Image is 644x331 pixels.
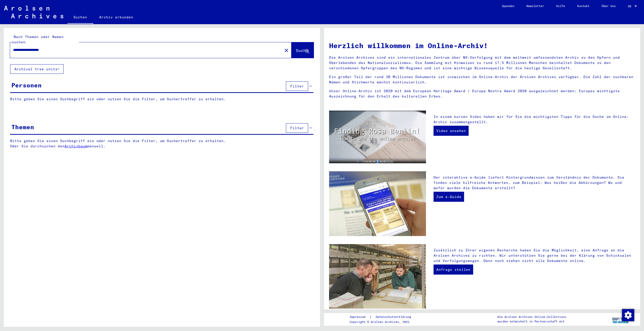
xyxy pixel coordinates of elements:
button: Archival tree units [10,64,64,74]
button: Filter [286,81,308,91]
div: Personen [11,81,42,90]
p: In einem kurzen Video haben wir für Sie die wichtigsten Tipps für die Suche im Online-Archiv zusa... [434,114,635,125]
a: Anfrage stellen [434,264,473,275]
button: Clear [281,45,291,55]
a: Zum e-Guide [434,192,464,202]
a: Archiv erkunden [93,11,139,23]
a: Impressum [350,314,369,320]
img: inquiries.jpg [329,244,426,309]
h1: Herzlich willkommen im Online-Archiv! [329,40,635,51]
p: Unser Online-Archiv ist 2020 mit dem European Heritage Award / Europa Nostra Award 2020 ausgezeic... [329,88,635,99]
a: Suchen [67,11,93,24]
a: Archivbaum [65,144,87,148]
p: Bitte geben Sie einen Suchbegriff ein oder nutzen Sie die Filter, um Suchertreffer zu erhalten. [10,96,313,102]
p: Die Arolsen Archives sind ein internationales Zentrum über NS-Verfolgung mit dem weltweit umfasse... [329,55,635,71]
img: eguide.jpg [329,171,426,236]
img: video.jpg [329,111,426,163]
button: Suche [291,42,314,58]
button: Filter [286,123,308,133]
span: Filter [290,126,304,130]
p: Ein großer Teil der rund 30 Millionen Dokumente ist inzwischen im Online-Archiv der Arolsen Archi... [329,74,635,85]
div: Zustimmung ändern [622,309,634,321]
a: Video ansehen [434,126,469,136]
span: DE [628,5,633,8]
span: Suche [296,48,308,53]
mat-icon: close [283,47,289,53]
p: Copyright © Arolsen Archives, 2021 [350,320,417,324]
p: Der interaktive e-Guide liefert Hintergrundwissen zum Verständnis der Dokumente. Sie finden viele... [434,175,635,191]
div: | [350,314,417,320]
p: Bitte geben Sie einen Suchbegriff ein oder nutzen Sie die Filter, um Suchertreffer zu erhalten. O... [10,138,314,149]
img: Arolsen_neg.svg [4,6,63,18]
p: wurden entwickelt in Partnerschaft mit [497,319,566,324]
div: Themen [11,122,34,131]
p: Die Arolsen Archives Online-Collections [497,315,566,319]
img: Zustimmung ändern [622,309,634,321]
mat-label: Nach Themen oder Namen suchen [12,35,64,44]
span: Filter [290,84,304,88]
p: Zusätzlich zu Ihrer eigenen Recherche haben Sie die Möglichkeit, eine Anfrage an die Arolsen Arch... [434,248,635,263]
img: yv_logo.png [611,313,630,325]
a: Datenschutzerklärung [372,314,417,320]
